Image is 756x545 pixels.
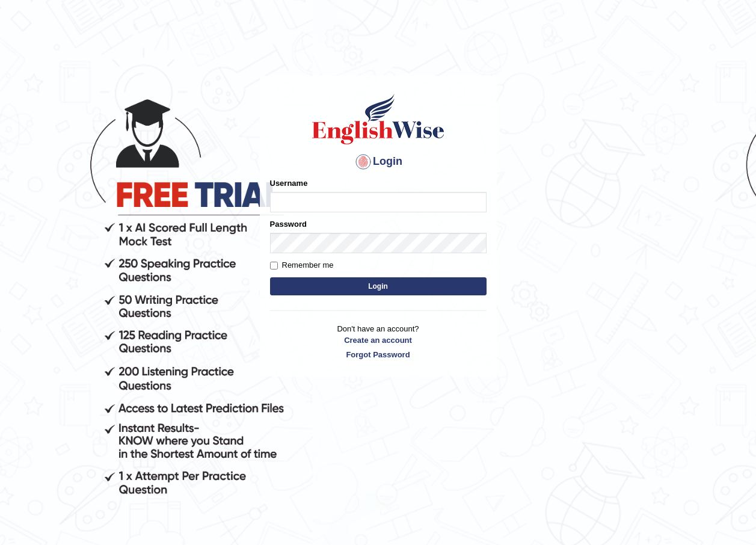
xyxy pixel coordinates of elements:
label: Username [270,177,308,189]
input: Remember me [270,262,278,269]
label: Remember me [270,259,334,271]
a: Create an account [270,334,487,346]
img: Logo of English Wise sign in for intelligent practice with AI [310,92,447,146]
a: Forgot Password [270,349,487,360]
button: Login [270,277,487,295]
p: Don't have an account? [270,323,487,360]
h4: Login [270,152,487,171]
label: Password [270,218,307,230]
